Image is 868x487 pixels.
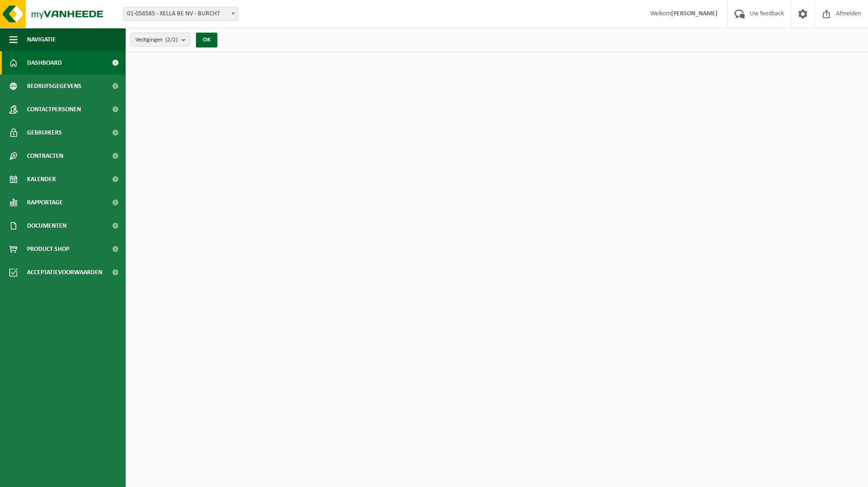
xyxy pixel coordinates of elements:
span: Rapportage [27,191,63,214]
span: Contactpersonen [27,98,81,121]
span: Documenten [27,214,67,237]
count: (2/2) [165,37,178,43]
button: Vestigingen(2/2) [130,33,190,47]
span: Kalender [27,168,56,191]
span: Product Shop [27,237,69,261]
span: Gebruikers [27,121,62,144]
strong: [PERSON_NAME] [671,10,718,17]
span: Dashboard [27,51,62,74]
span: Navigatie [27,28,56,51]
span: Contracten [27,144,63,168]
span: 01-058585 - XELLA BE NV - BURCHT [123,7,238,21]
span: Bedrijfsgegevens [27,74,81,98]
button: OK [196,33,217,47]
span: Vestigingen [135,33,178,47]
span: 01-058585 - XELLA BE NV - BURCHT [123,7,238,20]
span: Acceptatievoorwaarden [27,261,102,284]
